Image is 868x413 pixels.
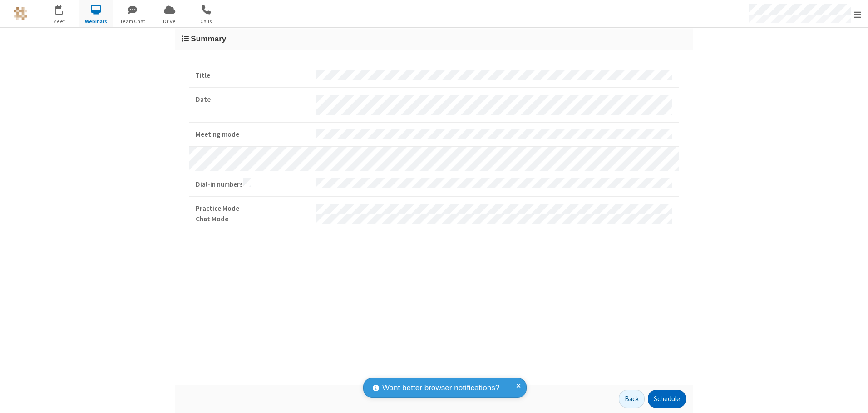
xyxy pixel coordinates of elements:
strong: Title [196,70,310,81]
div: 5 [61,5,67,12]
span: Meet [42,17,76,25]
span: Team Chat [116,17,150,25]
button: Back [619,390,645,408]
strong: Chat Mode [196,214,310,224]
strong: Meeting mode [196,129,310,140]
span: Drive [153,17,187,25]
strong: Dial-in numbers [196,178,310,190]
strong: Practice Mode [196,204,310,214]
button: Schedule [648,390,686,408]
span: Summary [191,34,226,43]
strong: Date [196,95,310,105]
span: Want better browser notifications? [382,382,499,394]
img: QA Selenium DO NOT DELETE OR CHANGE [14,7,27,20]
span: Webinars [79,17,113,25]
span: Calls [189,17,223,25]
